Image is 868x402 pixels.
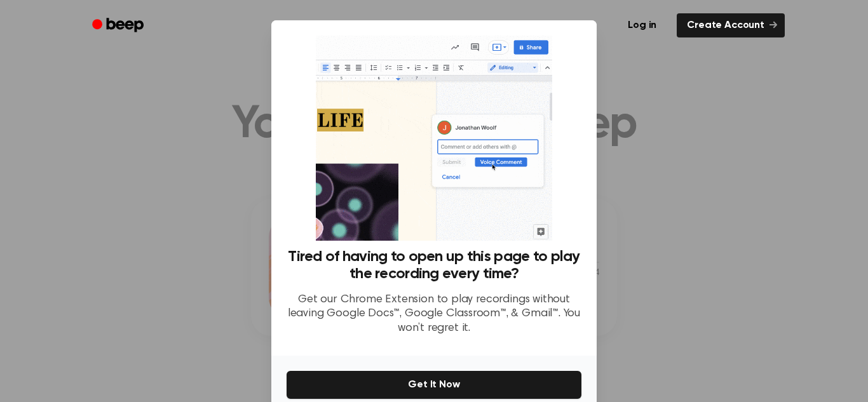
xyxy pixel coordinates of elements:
[83,13,155,38] a: Beep
[677,13,785,37] a: Create Account
[287,248,581,283] h3: Tired of having to open up this page to play the recording every time?
[316,36,552,241] img: Beep extension in action
[287,293,581,336] p: Get our Chrome Extension to play recordings without leaving Google Docs™, Google Classroom™, & Gm...
[287,371,581,399] button: Get It Now
[615,11,669,40] a: Log in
